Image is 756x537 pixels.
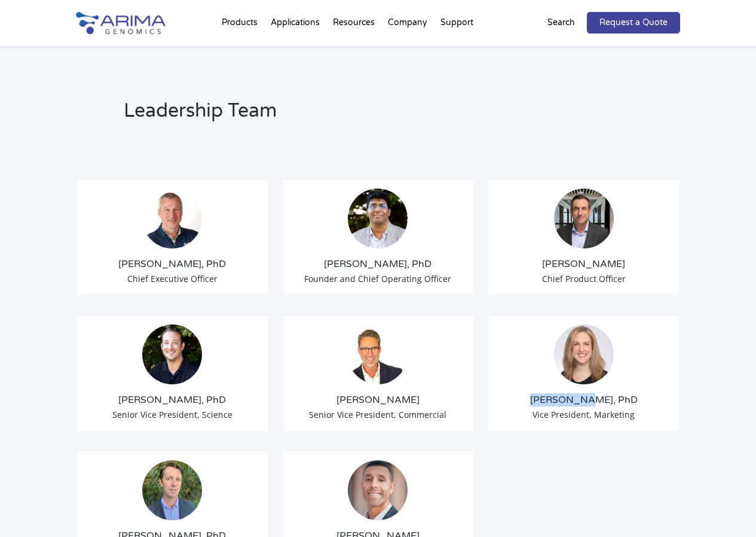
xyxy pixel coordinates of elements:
span: Founder and Chief Operating Officer [304,273,451,284]
h3: [PERSON_NAME], PhD [86,393,259,406]
span: Senior Vice President, Science [112,409,232,420]
span: Vice President, Marketing [532,409,635,420]
img: Chris-Roberts.jpg [554,189,614,248]
span: Chief Product Officer [542,273,626,284]
h3: [PERSON_NAME], PhD [497,393,671,406]
span: Senior Vice President, Commercial [309,409,446,420]
h3: [PERSON_NAME] [292,393,465,406]
img: Arima-Genomics-logo [76,12,166,34]
img: Anthony-Schmitt_Arima-Genomics.png [142,324,202,384]
img: Tom-Willis.jpg [142,189,202,248]
p: Search [547,15,575,31]
a: Request a Quote [587,12,680,34]
img: 19364919-cf75-45a2-a608-1b8b29f8b955.jpg [554,324,614,384]
img: A.-Seltser-Headshot.jpeg [348,460,408,520]
h3: [PERSON_NAME], PhD [292,257,465,271]
img: Sid-Selvaraj_Arima-Genomics.png [348,189,408,248]
h3: [PERSON_NAME], PhD [86,257,259,271]
img: David-Duvall-Headshot.jpg [348,324,408,384]
h2: Leadership Team [124,98,521,134]
img: 1632501909860.jpeg [142,460,202,520]
span: Chief Executive Officer [127,273,218,284]
h3: [PERSON_NAME] [497,257,671,271]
